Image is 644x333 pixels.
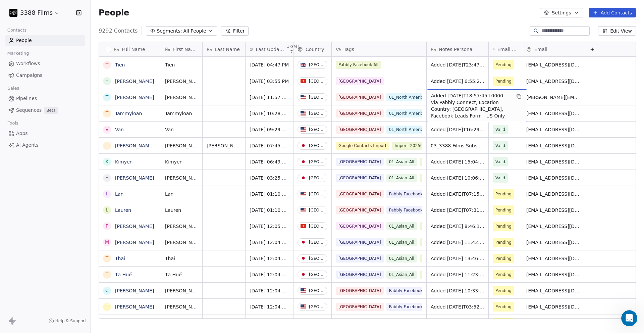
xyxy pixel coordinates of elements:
span: Pabbly Website [420,271,456,279]
span: Added [DATE]T18:57:45+0000 via Pabbly Connect, Location Country: [GEOGRAPHIC_DATA], Facebook Lead... [431,92,511,119]
img: 3388Films_Logo_White.jpg [9,9,17,17]
div: [GEOGRAPHIC_DATA] [309,127,324,132]
div: Email Verification Status [489,42,522,56]
a: People [5,35,85,46]
span: [EMAIL_ADDRESS][DOMAIN_NAME] [526,175,580,181]
a: Campaigns [5,70,85,81]
button: Add Contacts [589,8,636,17]
div: Email [522,42,584,56]
span: [DATE] 01:10 AM [250,191,289,197]
span: [DATE] 12:05 AM [250,223,289,230]
span: Contacts [4,25,30,35]
span: [GEOGRAPHIC_DATA] [336,254,384,263]
span: Pending [495,271,512,278]
a: Apps [5,128,85,139]
a: [PERSON_NAME] [115,240,154,245]
div: grid [161,57,636,319]
span: Full Name [122,46,145,53]
div: [GEOGRAPHIC_DATA] [309,208,324,212]
span: [EMAIL_ADDRESS][DOMAIN_NAME] [526,142,580,149]
span: Import_20250618 [392,142,433,150]
div: [GEOGRAPHIC_DATA] [309,224,324,229]
span: Pending [495,78,512,85]
span: Pabbly Facebook US [386,190,432,198]
span: [PERSON_NAME] [165,175,198,181]
span: Valid [495,158,505,165]
a: Lan [115,191,123,197]
span: 03_3388 Films Subscribers_AllPages_20241028OnWard, Location Country: [GEOGRAPHIC_DATA], Date: [DA... [431,142,484,149]
span: [DATE] 12:04 AM [250,239,289,246]
button: Edit View [598,26,636,36]
span: [EMAIL_ADDRESS][DOMAIN_NAME] [526,255,580,262]
div: Full Name [99,42,161,56]
span: [DATE] 01:10 AM [250,207,289,213]
div: [GEOGRAPHIC_DATA] [309,143,324,148]
div: Last Updated DateGMT-7 [246,42,293,56]
span: Last Updated Date [256,46,284,53]
div: [GEOGRAPHIC_DATA] [309,95,324,100]
div: First Name [161,42,202,56]
span: Added [DATE] 8:46:11 via Pabbly Connect, Location Country: [GEOGRAPHIC_DATA], 3388 Films Subscrib... [431,223,484,230]
span: Thai [165,255,198,262]
span: Pending [495,207,512,213]
span: [GEOGRAPHIC_DATA] [336,319,384,327]
div: H [105,174,109,181]
span: Lauren [165,207,198,213]
div: Notes Personal [427,42,488,56]
span: [GEOGRAPHIC_DATA] [336,109,384,117]
span: [EMAIL_ADDRESS][DOMAIN_NAME] [526,207,580,213]
a: Workflows [5,58,85,69]
a: SequencesBeta [5,105,85,116]
span: Pabbly Website [420,222,456,230]
span: Pabbly Facebook US [386,303,432,311]
div: [GEOGRAPHIC_DATA] [309,192,324,196]
span: First Name [173,46,198,53]
span: Valid [495,142,505,149]
span: [GEOGRAPHIC_DATA] [336,190,384,198]
span: Pabbly Facebook US [386,319,432,327]
span: 01_Asian_All [386,238,417,246]
span: Pipelines [16,95,37,102]
span: All People [183,28,206,35]
span: Beta [44,107,58,114]
span: 01_Asian_All [386,271,417,279]
span: Kimyen [165,158,198,165]
span: [EMAIL_ADDRESS][DOMAIN_NAME] [526,61,580,68]
span: Google Contacts Import [336,142,389,150]
button: Filter [221,26,249,36]
div: [GEOGRAPHIC_DATA] [309,304,324,309]
span: Email Verification Status [497,46,518,53]
span: Added [DATE] 10:33:06 via Pabbly Connect, Location Country: [GEOGRAPHIC_DATA], 3388 Films Subscri... [431,287,484,294]
div: T [106,142,109,149]
span: [GEOGRAPHIC_DATA] [336,222,384,230]
span: Pabbly Website [420,174,456,182]
span: Pending [495,223,512,230]
span: Added [DATE]T03:52:53+0000 via Pabbly Connect, Location Country: [GEOGRAPHIC_DATA], Facebook Lead... [431,303,484,310]
a: Van [115,127,124,132]
span: Marketing [4,48,32,58]
span: [EMAIL_ADDRESS][DOMAIN_NAME] [526,303,580,310]
div: Tags [332,42,426,56]
a: Tammyloan [115,111,142,116]
span: Added [DATE] 11:42:24 via Pabbly Connect, Location Country: [GEOGRAPHIC_DATA], 3388 Films Subscri... [431,239,484,246]
a: [PERSON_NAME] [115,288,154,293]
span: Pending [495,239,512,246]
a: [PERSON_NAME] [115,95,154,100]
span: Pending [495,287,512,294]
span: [GEOGRAPHIC_DATA] [336,271,384,279]
div: [GEOGRAPHIC_DATA] [309,240,324,245]
div: M [105,239,109,246]
span: Notes Personal [439,46,474,53]
span: Segments: [157,28,182,35]
span: Sequences [16,107,42,114]
span: GMT-7 [290,44,302,55]
a: [PERSON_NAME] [115,79,154,84]
span: 01_Asian_All [386,174,417,182]
span: Workflows [16,60,40,67]
div: T [106,271,109,278]
span: Pending [495,303,512,310]
div: L [106,206,108,213]
span: [GEOGRAPHIC_DATA] [336,287,384,295]
span: Added [DATE] 10:06:49 via Pabbly Connect, Location Country: [GEOGRAPHIC_DATA], 3388 Films Subscri... [431,175,484,181]
span: [DATE] 07:45 AM [250,142,289,149]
